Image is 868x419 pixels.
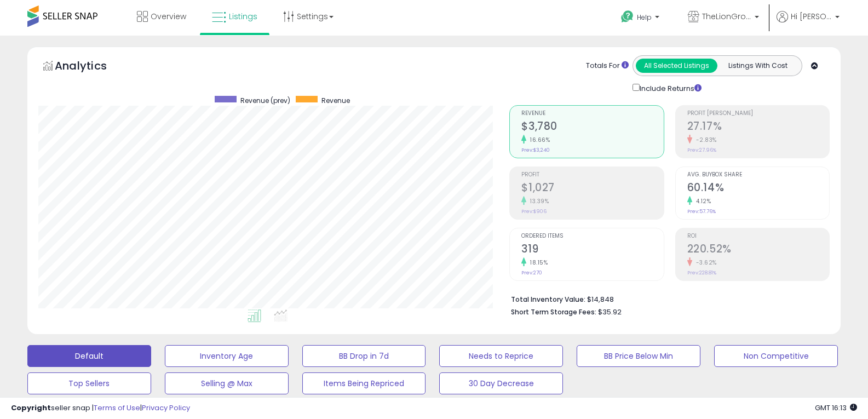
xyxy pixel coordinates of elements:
span: Revenue [521,111,663,117]
small: 13.39% [526,197,549,205]
span: TheLionGroup US [702,11,751,22]
span: Revenue [321,96,350,105]
button: 30 Day Decrease [439,372,563,394]
span: 2025-08-13 16:13 GMT [815,403,857,413]
span: Avg. Buybox Share [687,172,829,178]
button: Listings With Cost [717,59,798,73]
div: seller snap | | [11,403,190,414]
button: Selling @ Max [165,372,289,394]
div: Include Returns [624,82,715,94]
button: Items Being Repriced [302,372,426,394]
b: Total Inventory Value: [511,295,585,304]
small: Prev: 270 [521,269,542,276]
i: Get Help [620,10,634,24]
a: Hi [PERSON_NAME] [777,11,840,36]
small: Prev: 27.96% [687,147,716,153]
h2: $3,780 [521,120,663,135]
a: Privacy Policy [142,403,190,413]
small: 4.12% [692,197,711,205]
h2: 220.52% [687,243,829,257]
button: BB Drop in 7d [302,345,426,367]
span: Profit [521,172,663,178]
button: Default [27,345,151,367]
small: 16.66% [526,136,550,144]
b: Short Term Storage Fees: [511,307,596,317]
button: BB Price Below Min [577,345,700,367]
div: Totals For [586,61,629,71]
a: Terms of Use [94,403,140,413]
small: Prev: 57.76% [687,208,716,215]
span: Ordered Items [521,233,663,239]
strong: Copyright [11,403,51,413]
button: Top Sellers [27,372,151,394]
button: Inventory Age [165,345,289,367]
span: Revenue (prev) [240,96,290,105]
small: Prev: $906 [521,208,547,215]
span: Listings [229,11,257,22]
span: Help [637,13,652,22]
span: Profit [PERSON_NAME] [687,111,829,117]
span: Overview [151,11,186,22]
h5: Analytics [55,58,128,76]
h2: 319 [521,243,663,257]
small: 18.15% [526,259,548,267]
span: Hi [PERSON_NAME] [791,11,832,22]
small: -2.83% [692,136,717,144]
button: All Selected Listings [636,59,717,73]
span: ROI [687,233,829,239]
li: $14,848 [511,292,821,305]
h2: $1,027 [521,181,663,196]
small: -3.62% [692,259,717,267]
h2: 60.14% [687,181,829,196]
button: Needs to Reprice [439,345,563,367]
span: $35.92 [598,307,622,317]
h2: 27.17% [687,120,829,135]
small: Prev: $3,240 [521,147,550,153]
small: Prev: 228.81% [687,269,716,276]
button: Non Competitive [714,345,838,367]
a: Help [612,2,670,36]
